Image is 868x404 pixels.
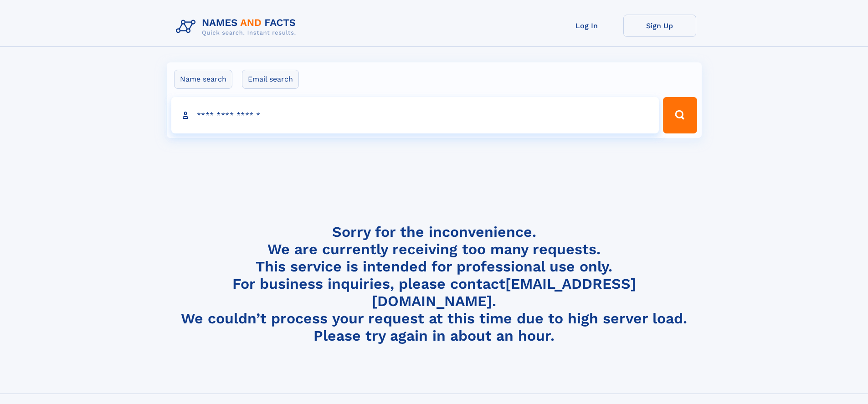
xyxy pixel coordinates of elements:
[172,15,303,39] img: Logo Names and Facts
[623,15,696,37] a: Sign Up
[550,15,623,37] a: Log In
[372,275,636,310] a: [EMAIL_ADDRESS][DOMAIN_NAME]
[663,97,697,133] button: Search Button
[174,70,232,89] label: Name search
[172,223,696,345] h4: Sorry for the inconvenience. We are currently receiving too many requests. This service is intend...
[242,70,299,89] label: Email search
[171,97,659,133] input: search input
